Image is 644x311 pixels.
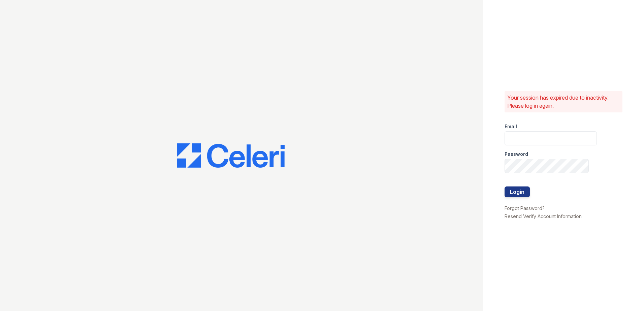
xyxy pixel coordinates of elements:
[505,205,545,211] a: Forgot Password?
[505,213,582,219] a: Resend Verify Account Information
[505,123,517,130] label: Email
[507,94,620,110] p: Your session has expired due to inactivity. Please log in again.
[505,151,528,158] label: Password
[505,186,530,197] button: Login
[177,143,285,168] img: CE_Logo_Blue-a8612792a0a2168367f1c8372b55b34899dd931a85d93a1a3d3e32e68fde9ad4.png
